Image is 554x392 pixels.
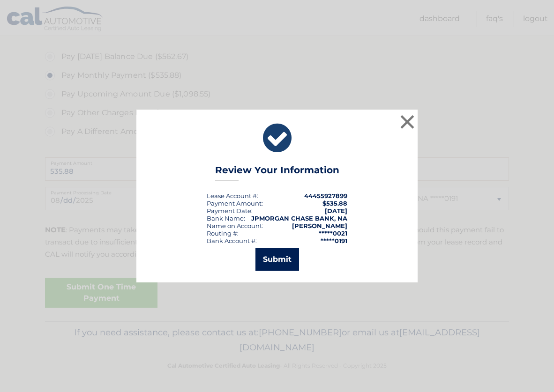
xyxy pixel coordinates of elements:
div: Routing #: [207,229,239,237]
div: Payment Amount: [207,200,263,207]
h3: Review Your Information [215,164,339,181]
div: Name on Account: [207,222,263,229]
span: $535.88 [322,200,347,207]
button: × [398,112,417,131]
strong: JPMORGAN CHASE BANK, NA [251,214,347,222]
div: Bank Account #: [207,237,257,244]
div: Bank Name: [207,214,245,222]
div: : [207,207,253,214]
strong: 44455927899 [304,192,347,200]
span: Payment Date [207,207,251,214]
button: Submit [255,248,299,271]
div: Lease Account #: [207,192,258,200]
span: [DATE] [325,207,347,214]
strong: [PERSON_NAME] [292,222,347,229]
